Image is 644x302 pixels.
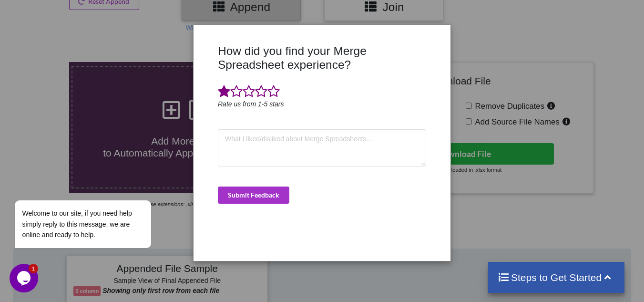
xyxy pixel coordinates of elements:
[218,187,289,204] button: Submit Feedback
[498,271,615,283] h4: Steps to Get Started
[218,44,426,72] h3: How did you find your Merge Spreadsheet experience?
[10,264,40,292] iframe: chat widget
[10,114,181,259] iframe: chat widget
[218,100,284,108] i: Rate us from 1-5 stars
